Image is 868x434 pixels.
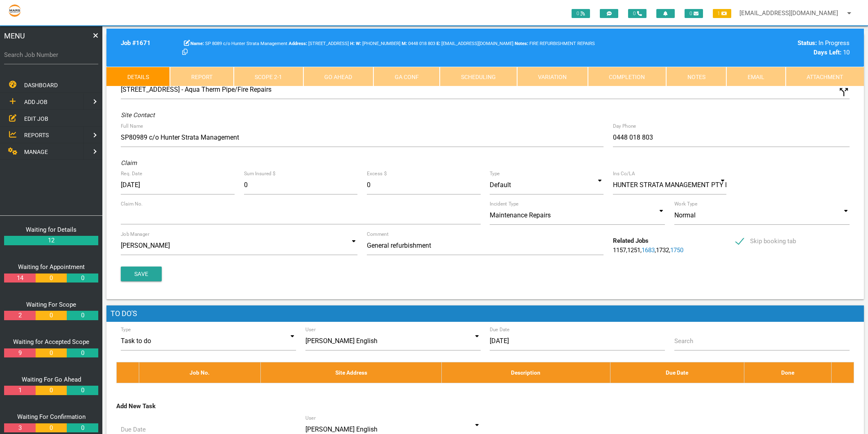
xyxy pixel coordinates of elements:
b: Status: [798,39,817,47]
a: 1 [4,386,35,395]
th: Site Address [261,362,442,383]
b: Related Jobs [613,237,649,244]
label: Ins Co/LA [613,170,635,177]
h1: To Do's [106,305,864,322]
b: Days Left: [814,49,841,56]
a: Waiting for Appointment [18,263,85,271]
th: Due Date [610,362,744,383]
a: 0 [67,386,98,395]
a: 0 [67,274,98,283]
a: Report [170,67,233,86]
a: 14 [4,274,35,283]
b: Name: [190,41,204,46]
label: Due Date [490,326,510,333]
label: Comment [367,231,389,238]
div: In Progress 10 [674,38,850,57]
span: Aqua therm pipes/fire repairs [402,41,435,46]
b: M: [402,41,407,46]
span: [STREET_ADDRESS] [289,41,349,46]
span: MANAGE [24,149,48,155]
a: Go Ahead [303,67,373,86]
a: 0 [67,423,98,433]
label: User [305,326,316,333]
label: Incident Type [490,200,518,208]
button: Save [121,267,162,281]
a: 1251 [627,246,640,254]
a: Waiting for Details [26,226,77,233]
a: 0 [67,311,98,320]
b: E: [436,41,440,46]
a: 1732 [656,246,669,254]
a: 1157 [613,246,626,254]
span: ADD JOB [24,99,47,105]
i: Click to show custom address field [838,86,850,98]
span: [PHONE_NUMBER] [356,41,400,46]
span: DASHBOARD [24,82,58,88]
label: Search [674,337,693,346]
span: Skip booking tab [736,236,796,246]
a: Email [726,67,785,86]
b: Add New Task [116,402,156,410]
a: Scheduling [440,67,517,86]
b: Address: [289,41,307,46]
th: Done [744,362,832,383]
span: EDIT JOB [24,115,48,122]
a: 1683 [642,246,655,254]
b: W: [356,41,361,46]
div: , , , , [608,236,731,255]
a: 0 [36,423,67,433]
span: REPORTS [24,132,49,138]
th: Description [441,362,610,383]
a: 0 [67,348,98,358]
a: Completion [588,67,666,86]
a: Variation [517,67,588,86]
a: Details [106,67,170,86]
a: 0 [36,348,67,358]
a: 1750 [670,246,683,254]
span: FIRE REFURBISHMENT REPAIRS [515,41,595,46]
label: Excess $ [367,170,387,177]
span: 0 [572,9,590,18]
label: Job Manager [121,231,149,238]
b: H: [350,41,355,46]
span: 0 [628,9,646,18]
label: Day Phone [613,122,636,130]
label: Claim No. [121,200,143,208]
label: User [305,414,316,422]
a: Waiting For Confirmation [17,413,86,420]
span: MENU [4,30,25,41]
a: 0 [36,386,67,395]
label: Work Type [674,200,697,208]
label: Search Job Number [4,50,98,60]
b: Notes: [515,41,528,46]
a: 2 [4,311,35,320]
label: Type [490,170,500,177]
a: Click here copy customer information. [182,49,188,56]
a: Waiting for Accepted Scope [13,338,89,346]
a: Waiting For Scope [26,301,76,308]
span: [EMAIL_ADDRESS][DOMAIN_NAME] [436,41,513,46]
a: 0 [36,274,67,283]
i: Site Contact [121,111,155,119]
a: 9 [4,348,35,358]
label: Sum Insured $ [244,170,275,177]
a: Attachment [786,67,864,86]
span: 1 [713,9,731,18]
a: Waiting For Go Ahead [22,376,81,383]
span: Home Phone [350,41,356,46]
span: 0 [685,9,703,18]
a: GA Conf [373,67,440,86]
b: Job # 1671 [121,39,151,47]
label: Type [121,326,131,333]
a: Notes [666,67,726,86]
img: s3file [8,4,21,17]
a: Scope 2-1 [234,67,303,86]
label: Full Name [121,122,143,130]
a: 3 [4,423,35,433]
label: Req. Date [121,170,142,177]
th: Job No. [139,362,261,383]
span: SP 8089 c/o Hunter Strata Management [190,41,287,46]
a: 0 [36,311,67,320]
a: 12 [4,236,98,245]
i: Claim [121,159,137,167]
